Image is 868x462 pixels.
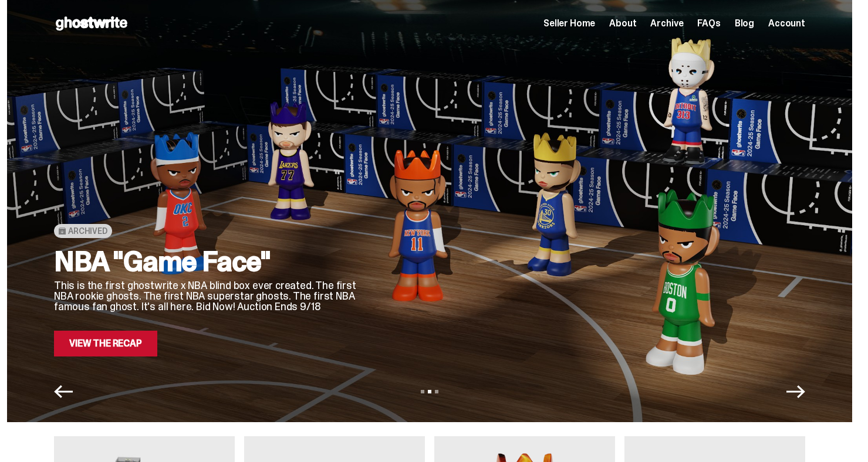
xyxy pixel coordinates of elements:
[54,382,73,401] button: Previous
[68,226,107,236] span: Archived
[650,19,683,28] a: Archive
[54,280,359,312] p: This is the first ghostwrite x NBA blind box ever created. The first NBA rookie ghosts. The first...
[421,390,424,393] button: View slide 1
[697,19,720,28] a: FAQs
[54,331,157,356] a: View the Recap
[735,19,754,28] a: Blog
[609,19,636,28] a: About
[428,390,431,393] button: View slide 2
[54,247,359,276] h2: NBA "Game Face"
[435,390,438,393] button: View slide 3
[786,382,805,401] button: Next
[543,19,595,28] a: Seller Home
[768,19,805,28] a: Account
